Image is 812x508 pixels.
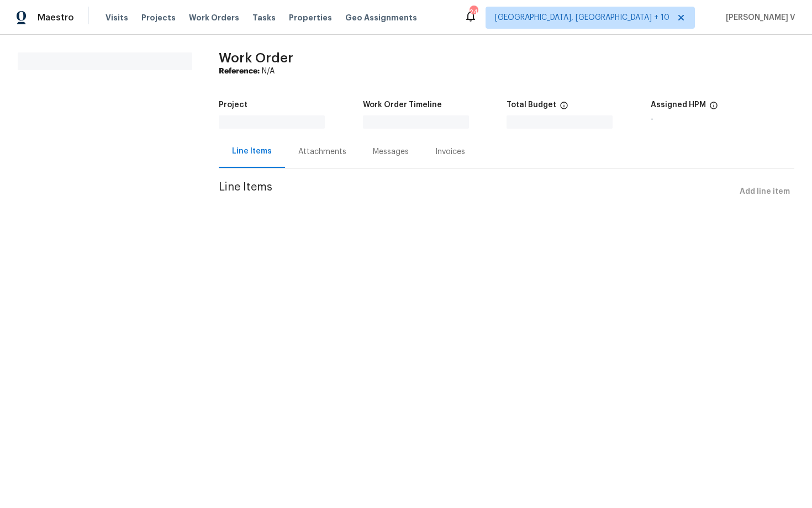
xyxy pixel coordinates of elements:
[345,12,417,23] span: Geo Assignments
[560,101,568,115] span: The total cost of line items that have been proposed by Opendoor. This sum includes line items th...
[106,12,128,23] span: Visits
[363,101,442,109] h5: Work Order Timeline
[298,146,346,157] div: Attachments
[219,67,260,75] b: Reference:
[709,101,718,115] span: The hpm assigned to this work order.
[651,115,795,123] div: -
[141,12,176,23] span: Projects
[507,101,556,109] h5: Total Budget
[38,12,74,23] span: Maestro
[721,12,795,23] span: [PERSON_NAME] V
[373,146,409,157] div: Messages
[252,14,276,22] span: Tasks
[232,146,272,157] div: Line Items
[435,146,465,157] div: Invoices
[495,12,669,23] span: [GEOGRAPHIC_DATA], [GEOGRAPHIC_DATA] + 10
[219,182,735,202] span: Line Items
[189,12,239,23] span: Work Orders
[219,66,794,77] div: N/A
[289,12,332,23] span: Properties
[219,101,247,109] h5: Project
[651,101,706,109] h5: Assigned HPM
[470,7,477,18] div: 246
[219,51,293,65] span: Work Order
